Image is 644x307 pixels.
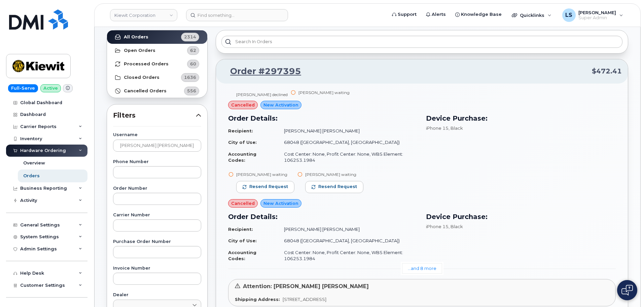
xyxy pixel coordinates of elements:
[263,200,298,207] span: New Activation
[565,11,572,19] span: LS
[426,113,616,123] h3: Device Purchase:
[461,11,502,18] span: Knowledge Base
[228,151,256,163] strong: Accounting Codes:
[278,148,418,166] td: Cost Center: None, Profit Center: None, WBS Element: 106253.1984
[221,36,622,48] input: Search in orders
[426,212,616,222] h3: Device Purchase:
[184,74,196,81] span: 1636
[124,61,169,67] strong: Processed Orders
[113,240,201,244] label: Purchase Order Number
[190,61,196,67] span: 60
[107,84,207,98] a: Cancelled Orders556
[107,30,207,44] a: All Orders2314
[298,90,350,95] div: [PERSON_NAME] waiting
[278,223,418,235] td: [PERSON_NAME] [PERSON_NAME]
[124,34,148,40] strong: All Orders
[235,297,280,302] strong: Shipping Address:
[432,11,446,18] span: Alerts
[451,8,506,21] a: Knowledge Base
[449,224,463,229] span: , Black
[263,102,298,108] span: New Activation
[228,238,257,243] strong: City of Use:
[558,8,628,22] div: Luke Schroeder
[228,140,257,145] strong: City of Use:
[578,10,616,15] span: [PERSON_NAME]
[278,235,418,247] td: 68048 ([GEOGRAPHIC_DATA], [GEOGRAPHIC_DATA])
[236,181,294,193] button: Resend request
[305,181,363,193] button: Resend request
[113,186,201,191] label: Order Number
[236,92,288,97] div: [PERSON_NAME] declined
[236,172,294,177] div: [PERSON_NAME] waiting
[228,113,418,123] h3: Order Details:
[578,15,616,21] span: Super Admin
[426,125,449,131] span: iPhone 15
[107,44,207,57] a: Open Orders62
[278,247,418,265] td: Cost Center: None, Profit Center: None, WBS Element: 106253.1984
[113,111,196,120] span: Filters
[113,293,201,297] label: Dealer
[426,224,449,229] span: iPhone 15
[421,8,451,21] a: Alerts
[449,125,463,131] span: , Black
[184,34,196,40] span: 2314
[113,266,201,271] label: Invoice Number
[278,136,418,148] td: 68048 ([GEOGRAPHIC_DATA], [GEOGRAPHIC_DATA])
[520,12,544,18] span: Quicklinks
[228,128,253,133] strong: Recipient:
[402,263,442,274] a: ...and 8 more
[228,250,256,262] strong: Accounting Codes:
[278,125,418,137] td: [PERSON_NAME] [PERSON_NAME]
[222,65,301,78] a: Order #297395
[124,48,155,53] strong: Open Orders
[387,8,421,21] a: Support
[228,226,253,232] strong: Recipient:
[186,9,288,21] input: Find something...
[110,9,177,21] a: Kiewit Corporation
[318,184,357,190] span: Resend request
[113,213,201,217] label: Carrier Number
[228,212,418,222] h3: Order Details:
[243,283,369,289] span: Attention: [PERSON_NAME] [PERSON_NAME]
[187,88,196,94] span: 556
[621,285,633,296] img: Open chat
[249,184,288,190] span: Resend request
[124,88,167,94] strong: Cancelled Orders
[107,71,207,84] a: Closed Orders1636
[283,297,326,302] span: [STREET_ADDRESS]
[113,160,201,164] label: Phone Number
[507,8,556,22] div: Quicklinks
[190,47,196,54] span: 62
[107,57,207,71] a: Processed Orders60
[231,102,255,108] span: cancelled
[398,11,417,18] span: Support
[124,75,159,80] strong: Closed Orders
[305,172,363,177] div: [PERSON_NAME] waiting
[231,200,255,207] span: cancelled
[592,66,622,76] span: $472.41
[113,133,201,137] label: Username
